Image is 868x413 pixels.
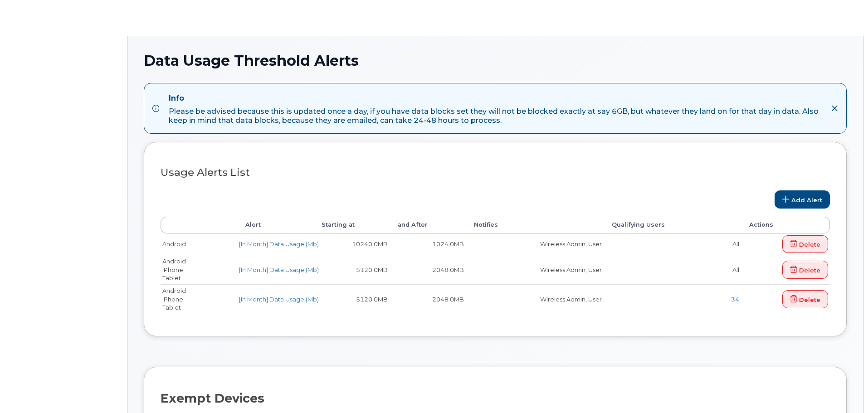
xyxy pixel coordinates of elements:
td: 2048.0MB [390,284,466,314]
td: 1024.0MB [390,233,466,255]
a: Delete [782,290,828,308]
td: Wireless Admin, User [466,255,603,284]
a: Delete [782,261,828,279]
a: [In Month] Data Usage (Mb) [239,266,319,273]
td: 10240.0MB [313,233,390,255]
td: Wireless Admin, User [466,284,603,314]
td: 5120.0MB [313,284,390,314]
th: Actions [741,217,830,233]
h3: Usage Alerts List [161,167,830,178]
a: Add Alert [775,190,830,209]
h4: Info [169,94,824,103]
td: Wireless Admin, User [466,233,603,255]
th: Qualifying Users [604,217,741,233]
td: 2048.0MB [390,255,466,284]
td: Android [161,233,237,255]
h1: Data Usage Threshold Alerts [144,53,847,68]
a: [In Month] Data Usage (Mb) [239,240,319,248]
td: Android iPhone Tablet [161,284,237,314]
a: 34 [731,296,739,303]
td: Android iPhone Tablet [161,255,237,284]
a: [In Month] Data Usage (Mb) [239,296,319,303]
th: Notifies [466,217,603,233]
td: All [604,255,741,284]
h2: Exempt Devices [161,392,264,405]
th: Alert [237,217,313,233]
div: Please be advised because this is updated once a day, if you have data blocks set they will not b... [169,107,824,125]
td: All [604,233,741,255]
th: Starting at [313,217,390,233]
a: Delete [782,235,828,253]
td: 5120.0MB [313,255,390,284]
th: and After [390,217,466,233]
